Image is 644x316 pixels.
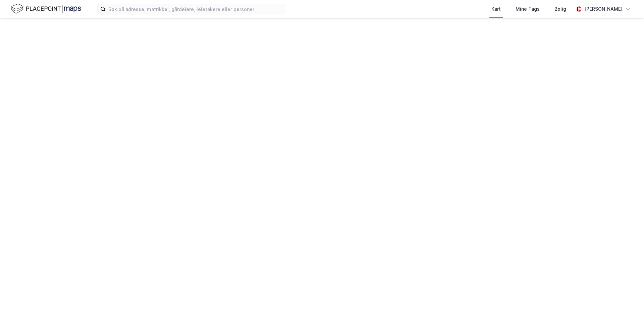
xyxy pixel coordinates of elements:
img: logo.f888ab2527a4732fd821a326f86c7f29.svg [11,3,81,15]
div: [PERSON_NAME] [584,5,623,13]
div: Mine Tags [516,5,540,13]
div: Bolig [554,5,566,13]
div: Kart [491,5,501,13]
iframe: Chat Widget [610,284,644,316]
input: Søk på adresse, matrikkel, gårdeiere, leietakere eller personer [106,4,285,14]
